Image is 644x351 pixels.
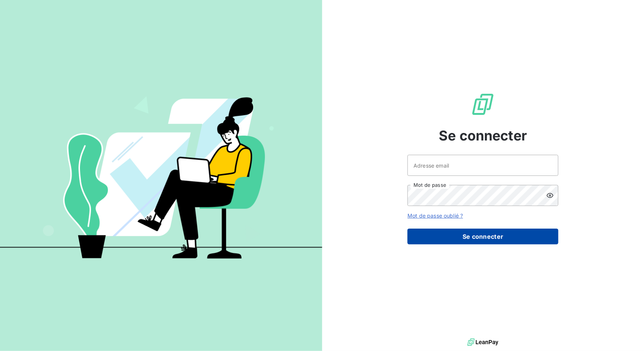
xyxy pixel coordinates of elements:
[407,229,558,244] button: Se connecter
[407,212,463,219] a: Mot de passe oublié ?
[471,92,495,116] img: Logo LeanPay
[407,155,558,176] input: placeholder
[439,125,527,146] span: Se connecter
[467,337,498,348] img: logo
